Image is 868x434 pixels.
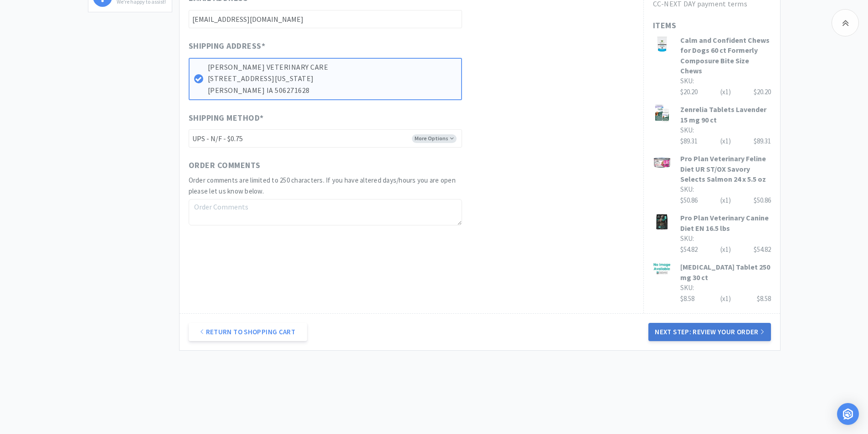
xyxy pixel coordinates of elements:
span: SKU: [680,283,694,292]
div: (x 1 ) [720,293,731,304]
span: Order comments are limited to 250 characters. If you have altered days/hours you are open please ... [189,176,456,195]
div: (x 1 ) [720,244,731,255]
div: $20.20 [680,87,771,97]
div: $89.31 [680,136,771,147]
span: SKU: [680,185,694,194]
h3: [MEDICAL_DATA] Tablet 250 mg 30 ct [680,262,771,282]
img: 6946bdc3c3384ffa95326d6de752d5fd_750083.jpeg [653,104,671,123]
div: $8.58 [680,293,771,304]
span: SKU: [680,234,694,243]
h3: Calm and Confident Chews for Dogs 60 ct Formerly Composure Bite Size Chews [680,35,771,76]
span: Order Comments [189,159,261,172]
button: Next Step: Review Your Order [648,323,770,341]
div: (x 1 ) [720,136,731,147]
img: 6c44d7fe50d147dd95be6f3b2180fec9_707393.jpeg [653,213,671,231]
p: [STREET_ADDRESS][US_STATE] [208,73,457,85]
div: $54.82 [754,244,771,255]
img: bf4fdeef3bd44b16a215c7329f9c2b43_118622.jpeg [653,35,671,53]
h3: Pro Plan Veterinary Canine Diet EN 16.5 lbs [680,213,771,233]
div: $8.58 [757,293,771,304]
div: Open Intercom Messenger [837,403,859,425]
input: Email Address [189,10,462,28]
span: SKU: [680,126,694,134]
div: (x 1 ) [720,87,731,97]
div: $50.86 [754,195,771,206]
h3: Zenrelia Tablets Lavender 15 mg 90 ct [680,104,771,125]
span: Shipping Address * [189,40,266,53]
img: 204c0d73dbef45118acf7ac96abbf2f1_120636.jpeg [653,262,671,276]
div: $20.20 [754,87,771,97]
a: Return to Shopping Cart [189,323,307,341]
div: $89.31 [754,136,771,147]
h3: Pro Plan Veterinary Feline Diet UR ST/OX Savory Selects Salmon 24 x 5.5 oz [680,153,771,184]
div: (x 1 ) [720,195,731,206]
p: [PERSON_NAME] IA 506271628 [208,85,457,97]
div: $50.86 [680,195,771,206]
div: $54.82 [680,244,771,255]
p: [PERSON_NAME] VETERINARY CARE [208,61,457,73]
span: Shipping Method * [189,112,264,125]
span: SKU: [680,77,694,85]
img: c79a807450bb4dae842518f3e7acab71_145112.jpeg [653,153,671,172]
h1: Items [653,19,771,32]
